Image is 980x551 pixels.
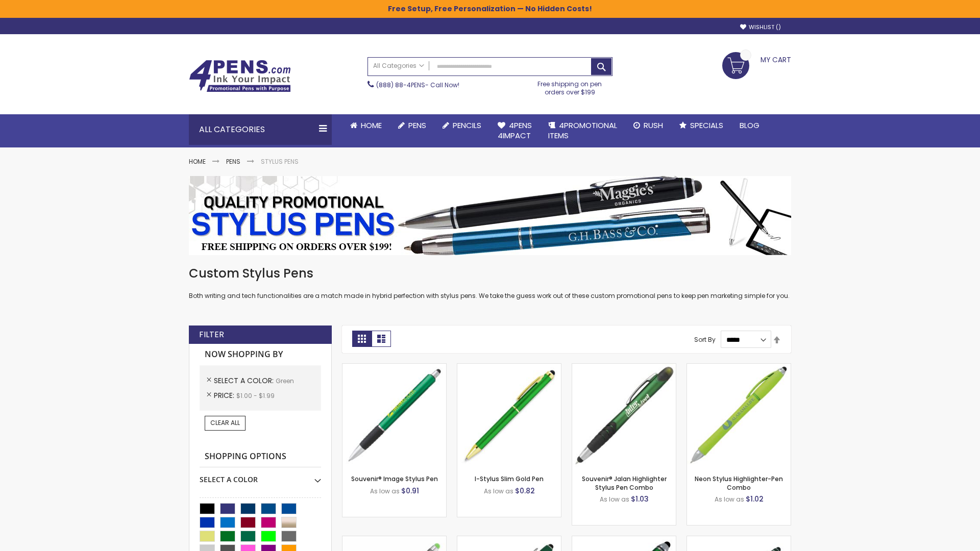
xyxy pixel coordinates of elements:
[690,120,723,131] span: Specials
[600,495,629,504] span: As low as
[351,474,438,483] a: Souvenir® Image Stylus Pen
[687,364,791,467] img: Neon Stylus Highlighter-Pen Combo-Green
[457,364,561,467] img: I-Stylus Slim Gold-Green
[214,390,236,400] span: Price
[408,120,426,131] span: Pens
[200,467,321,485] div: Select A Color
[370,487,400,495] span: As low as
[390,114,434,137] a: Pens
[352,331,372,347] strong: Grid
[687,536,791,544] a: Colter Stylus Twist Metal Pen-Green
[695,474,783,491] a: Neon Stylus Highlighter-Pen Combo
[210,418,240,427] span: Clear All
[687,363,791,372] a: Neon Stylus Highlighter-Pen Combo-Green
[189,114,332,145] div: All Categories
[189,176,791,255] img: Stylus Pens
[342,364,446,467] img: Souvenir® Image Stylus Pen-Green
[199,329,224,340] strong: Filter
[376,81,425,89] a: (888) 88-4PENS
[457,536,561,544] a: Custom Soft Touch® Metal Pens with Stylus-Green
[200,446,321,468] strong: Shopping Options
[342,536,446,544] a: Islander Softy Gel with Stylus - ColorJet Imprint-Green
[572,364,676,467] img: Souvenir® Jalan Highlighter Stylus Pen Combo-Green
[644,120,663,131] span: Rush
[671,114,731,137] a: Specials
[715,495,744,504] span: As low as
[261,157,299,166] strong: Stylus Pens
[625,114,671,137] a: Rush
[740,120,759,131] span: Blog
[214,375,276,386] span: Select A Color
[189,60,291,92] img: 4Pens Custom Pens and Promotional Products
[401,486,419,496] span: $0.91
[189,157,206,166] a: Home
[376,81,459,89] span: - Call Now!
[226,157,240,166] a: Pens
[484,487,513,495] span: As low as
[200,344,321,365] strong: Now Shopping by
[498,120,532,141] span: 4Pens 4impact
[489,114,540,147] a: 4Pens4impact
[342,363,446,372] a: Souvenir® Image Stylus Pen-Green
[373,62,424,70] span: All Categories
[236,391,275,400] span: $1.00 - $1.99
[475,474,544,483] a: I-Stylus Slim Gold Pen
[276,377,294,385] span: Green
[361,120,382,131] span: Home
[453,120,481,131] span: Pencils
[572,536,676,544] a: Kyra Pen with Stylus and Flashlight-Green
[434,114,489,137] a: Pencils
[582,474,667,491] a: Souvenir® Jalan Highlighter Stylus Pen Combo
[731,114,768,137] a: Blog
[631,494,649,504] span: $1.03
[527,76,613,96] div: Free shipping on pen orders over $199
[205,416,246,430] a: Clear All
[746,494,764,504] span: $1.02
[548,120,617,141] span: 4PROMOTIONAL ITEMS
[189,265,791,282] h1: Custom Stylus Pens
[342,114,390,137] a: Home
[740,23,781,31] a: Wishlist
[368,58,429,74] a: All Categories
[189,265,791,300] div: Both writing and tech functionalities are a match made in hybrid perfection with stylus pens. We ...
[515,486,535,496] span: $0.82
[540,114,625,147] a: 4PROMOTIONALITEMS
[572,363,676,372] a: Souvenir® Jalan Highlighter Stylus Pen Combo-Green
[694,335,716,344] label: Sort By
[457,363,561,372] a: I-Stylus Slim Gold-Green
